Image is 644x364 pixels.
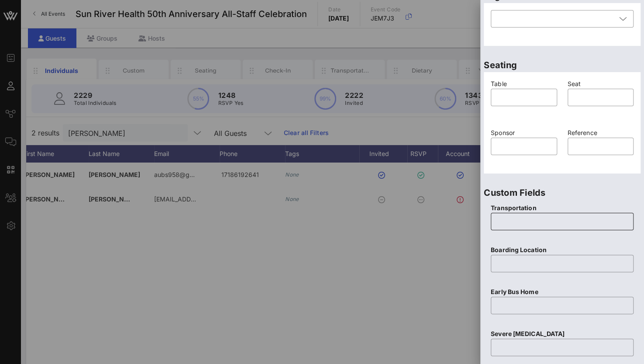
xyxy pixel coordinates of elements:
[491,79,557,89] p: Table
[568,128,634,138] p: Reference
[568,79,634,89] p: Seat
[491,287,634,297] p: Early Bus Home
[491,245,634,255] p: Boarding Location
[491,128,557,138] p: Sponsor
[484,186,641,200] p: Custom Fields
[491,203,634,213] p: Transportation
[484,58,641,72] p: Seating
[491,329,634,339] p: Severe [MEDICAL_DATA]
